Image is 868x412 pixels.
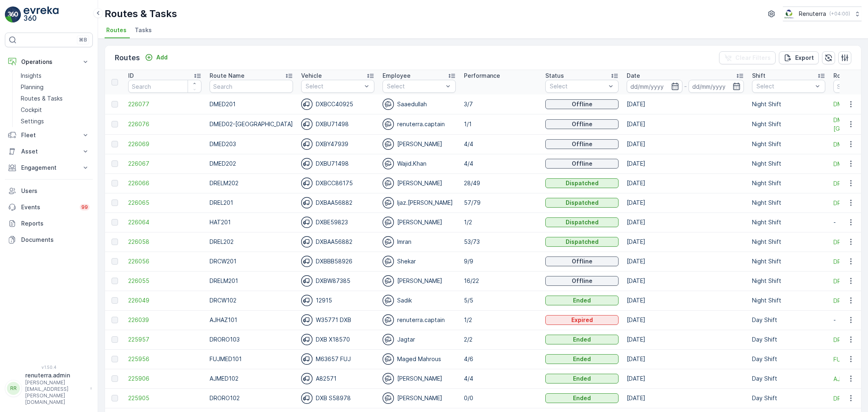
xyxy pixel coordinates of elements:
button: Offline [545,276,619,286]
p: 4/4 [464,160,537,168]
img: svg%3e [301,118,313,130]
img: svg%3e [383,373,394,384]
button: Ended [545,393,619,403]
div: Saaedullah [383,99,456,110]
img: svg%3e [383,256,394,267]
button: Ended [545,374,619,384]
div: DXB X18570 [301,334,374,345]
p: 4/6 [464,355,537,363]
img: svg%3e [301,236,313,248]
a: 225906 [128,375,201,383]
span: Tasks [135,26,152,34]
td: [DATE] [623,349,748,369]
span: v 1.50.4 [5,365,93,370]
img: svg%3e [383,314,394,326]
p: Offline [572,120,593,128]
p: Night Shift [752,218,825,226]
div: [PERSON_NAME] [383,275,456,287]
td: [DATE] [623,134,748,154]
p: - [684,81,687,91]
p: Offline [572,160,593,168]
p: Select [306,82,362,90]
a: 225905 [128,394,201,402]
td: [DATE] [623,291,748,310]
p: Ended [573,375,591,383]
div: Toggle Row Selected [112,141,118,147]
p: 5/5 [464,296,537,305]
td: [DATE] [623,114,748,134]
img: svg%3e [383,392,394,404]
div: 12915 [301,295,374,306]
img: svg%3e [301,256,313,267]
p: Documents [21,236,90,244]
p: Planning [21,83,44,91]
p: 2/2 [464,335,537,344]
a: Settings [17,116,93,127]
img: svg%3e [383,217,394,228]
span: 226055 [128,277,201,285]
span: Routes [106,26,127,34]
div: Toggle Row Selected [112,219,118,226]
p: FUJMED101 [210,355,293,363]
p: Employee [383,72,411,80]
img: svg%3e [383,353,394,365]
p: Offline [572,277,593,285]
div: DXBU71498 [301,118,374,130]
a: Events99 [5,199,93,215]
img: Screenshot_2024-07-26_at_13.33.01.png [783,9,796,18]
div: Ijaz.[PERSON_NAME] [383,197,456,208]
p: Offline [572,140,593,148]
a: Reports [5,215,93,232]
a: 226076 [128,120,201,128]
div: Jagtar [383,334,456,345]
button: Engagement [5,160,93,176]
div: Toggle Row Selected [112,336,118,343]
p: Dispatched [566,238,599,246]
div: Toggle Row Selected [112,375,118,382]
p: DRCW201 [210,257,293,265]
div: DXBY47939 [301,138,374,150]
div: Toggle Row Selected [112,297,118,304]
div: [PERSON_NAME] [383,373,456,384]
p: renuterra.admin [25,371,86,379]
p: DMED02-[GEOGRAPHIC_DATA] [210,120,293,128]
p: 1/1 [464,120,537,128]
div: [PERSON_NAME] [383,392,456,404]
div: Sadik [383,295,456,306]
button: Ended [545,335,619,344]
div: renuterra.captain [383,314,456,326]
p: DRORO102 [210,394,293,402]
div: DXBU71498 [301,158,374,169]
button: Offline [545,256,619,266]
p: Day Shift [752,316,825,324]
p: 16/22 [464,277,537,285]
p: Vehicle [301,72,322,80]
img: svg%3e [301,275,313,287]
img: svg%3e [383,295,394,306]
p: 1/2 [464,316,537,324]
div: DXBBB58926 [301,256,374,267]
span: 226058 [128,238,201,246]
td: [DATE] [623,310,748,330]
button: Dispatched [545,198,619,208]
p: ( +04:00 ) [829,11,850,17]
span: 226077 [128,100,201,108]
p: ⌘B [79,37,87,43]
p: Status [545,72,564,80]
td: [DATE] [623,271,748,291]
p: Fleet [21,131,77,139]
p: Performance [464,72,500,80]
button: Offline [545,99,619,109]
input: dd/mm/yyyy [689,80,744,93]
img: svg%3e [383,334,394,345]
p: AJMED102 [210,375,293,383]
img: svg%3e [383,158,394,169]
div: [PERSON_NAME] [383,178,456,189]
button: Offline [545,159,619,169]
img: svg%3e [301,373,313,384]
a: 226066 [128,179,201,187]
p: Night Shift [752,160,825,168]
p: Select [756,82,813,90]
p: Cockpit [21,106,42,114]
